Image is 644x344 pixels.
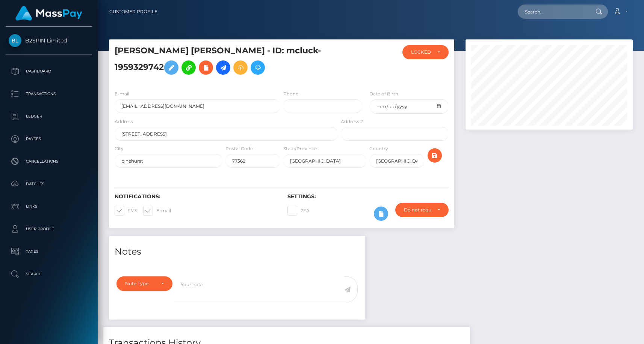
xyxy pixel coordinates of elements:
[143,206,171,216] label: E-mail
[6,152,92,171] a: Cancellations
[411,49,431,55] div: LOCKED
[9,178,89,190] p: Batches
[6,175,92,193] a: Batches
[404,207,431,213] div: Do not require
[9,269,89,280] p: Search
[6,242,92,261] a: Taxes
[9,201,89,212] p: Links
[369,145,388,152] label: Country
[115,91,129,97] label: E-mail
[6,84,92,103] a: Transactions
[287,206,310,216] label: 2FA
[369,91,398,97] label: Date of Birth
[9,34,21,47] img: B2SPIN Limited
[9,133,89,145] p: Payees
[115,245,360,258] h4: Notes
[287,193,449,200] h6: Settings:
[9,88,89,100] p: Transactions
[216,60,230,75] a: Initiate Payout
[283,145,317,152] label: State/Province
[9,111,89,122] p: Ledger
[9,246,89,257] p: Taxes
[115,206,137,216] label: SMS
[109,4,157,20] a: Customer Profile
[6,130,92,148] a: Payees
[9,66,89,77] p: Dashboard
[518,5,588,19] input: Search...
[402,45,449,59] button: LOCKED
[115,45,334,78] h5: [PERSON_NAME] [PERSON_NAME] - ID: mcluck-1959329742
[6,265,92,284] a: Search
[6,220,92,238] a: User Profile
[6,197,92,216] a: Links
[9,156,89,167] p: Cancellations
[9,223,89,235] p: User Profile
[116,276,172,291] button: Note Type
[115,193,276,200] h6: Notifications:
[115,145,124,152] label: City
[115,118,133,125] label: Address
[395,203,449,217] button: Do not require
[6,62,92,81] a: Dashboard
[225,145,253,152] label: Postal Code
[341,118,363,125] label: Address 2
[6,107,92,126] a: Ledger
[15,6,82,21] img: MassPay Logo
[125,281,155,287] div: Note Type
[283,91,298,97] label: Phone
[6,37,92,44] span: B2SPIN Limited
